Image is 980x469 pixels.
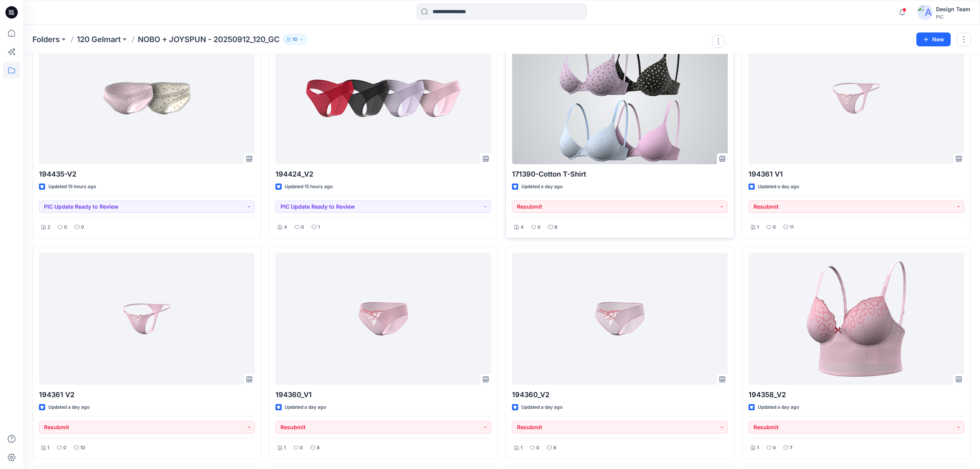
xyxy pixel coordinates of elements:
[512,169,728,180] p: 171390-Cotton T-Shirt
[520,444,522,452] p: 1
[773,444,776,452] p: 0
[285,183,333,191] p: Updated 15 hours ago
[916,32,951,46] button: New
[64,223,67,231] p: 0
[39,253,255,385] a: 194361 V2
[283,34,307,45] button: 10
[318,223,320,231] p: 1
[749,389,964,400] p: 194358_V2
[284,444,286,452] p: 1
[521,403,563,411] p: Updated a day ago
[77,34,121,45] a: 120 Gelmart
[63,444,66,452] p: 0
[48,183,96,191] p: Updated 15 hours ago
[790,444,792,452] p: 7
[47,223,50,231] p: 2
[554,223,558,231] p: 8
[773,223,776,231] p: 0
[749,32,964,164] a: 194361 V1
[536,444,539,452] p: 0
[757,444,759,452] p: 1
[292,35,297,44] p: 10
[285,403,326,411] p: Updated a day ago
[749,253,964,385] a: 194358_V2
[301,223,304,231] p: 0
[757,223,759,231] p: 1
[553,444,556,452] p: 8
[537,223,541,231] p: 0
[32,34,60,45] a: Folders
[917,5,933,20] img: avatar
[521,183,563,191] p: Updated a day ago
[790,223,794,231] p: 11
[275,253,491,385] a: 194360_V1
[300,444,303,452] p: 0
[936,14,970,20] div: PIC
[81,223,84,231] p: 0
[39,169,255,180] p: 194435-V2
[80,444,85,452] p: 10
[39,389,255,400] p: 194361 V2
[520,223,524,231] p: 4
[758,183,799,191] p: Updated a day ago
[275,169,491,180] p: 194424_V2
[512,32,728,164] a: 171390-Cotton T-Shirt
[275,389,491,400] p: 194360_V1
[275,32,491,164] a: 194424_V2
[39,32,255,164] a: 194435-V2
[317,444,320,452] p: 8
[138,34,280,45] p: NOBO + JOYSPUN - 20250912_120_GC
[749,169,964,180] p: 194361 V1
[512,389,728,400] p: 194360_V2
[48,403,90,411] p: Updated a day ago
[758,403,799,411] p: Updated a day ago
[47,444,49,452] p: 1
[936,5,970,14] div: Design Team
[512,253,728,385] a: 194360_V2
[284,223,287,231] p: 4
